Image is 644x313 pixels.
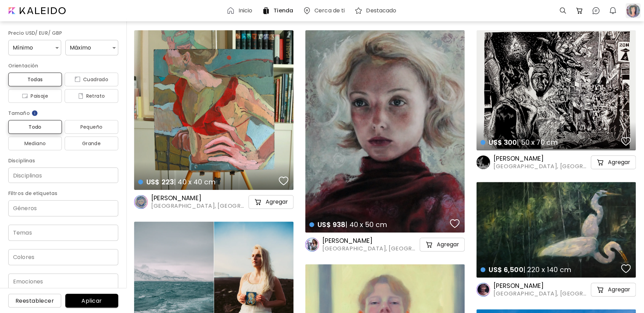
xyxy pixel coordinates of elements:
button: cart-iconAgregar [591,155,636,169]
a: [PERSON_NAME][GEOGRAPHIC_DATA], [GEOGRAPHIC_DATA]cart-iconAgregar [476,282,636,298]
button: cart-iconAgregar [248,195,293,209]
button: Aplicar [65,294,118,307]
h6: Tienda [274,8,293,13]
button: iconCuadrado [65,73,118,86]
button: Todas [8,73,62,86]
a: [PERSON_NAME][GEOGRAPHIC_DATA], [GEOGRAPHIC_DATA]cart-iconAgregar [134,194,293,210]
button: favorites [619,262,632,276]
span: US$ 300 [489,138,517,147]
img: cart-icon [596,285,604,294]
h5: Agregar [437,241,459,248]
a: Cerca de ti [303,7,347,15]
h6: Filtros de etiquetas [8,189,118,197]
span: Cuadrado [70,75,113,84]
a: Destacado [354,7,399,15]
a: US$ 6,500| 220 x 140 cmfavoriteshttps://cdn.kaleido.art/CDN/Artwork/168349/Primary/medium.webp?up... [476,182,636,278]
h6: [PERSON_NAME] [493,282,589,290]
button: Mediano [8,137,62,150]
span: [GEOGRAPHIC_DATA], [GEOGRAPHIC_DATA] [493,290,589,298]
span: Mediano [14,139,56,148]
h4: | 40 x 40 cm [138,177,277,186]
h6: [PERSON_NAME] [493,154,589,163]
button: favorites [448,217,461,230]
img: chatIcon [592,7,600,15]
a: US$ 938| 40 x 50 cmfavoriteshttps://cdn.kaleido.art/CDN/Artwork/175624/Primary/medium.webp?update... [305,30,465,233]
img: cart [575,7,584,15]
div: Máximo [65,40,118,55]
h6: Disciplinas [8,156,118,165]
img: icon [78,93,84,99]
span: Retrato [70,92,113,100]
a: US$ 223| 40 x 40 cmfavoriteshttps://cdn.kaleido.art/CDN/Artwork/169904/Primary/medium.webp?update... [134,30,293,190]
h5: Agregar [266,198,288,205]
h5: Agregar [608,286,630,293]
span: US$ 938 [318,220,345,229]
a: Inicio [226,7,255,15]
span: Aplicar [71,297,113,304]
button: cart-iconAgregar [420,238,465,251]
h6: [PERSON_NAME] [322,237,418,245]
button: Grande [65,137,118,150]
button: bellIcon [607,5,619,17]
button: iconRetrato [65,89,118,103]
span: [GEOGRAPHIC_DATA], [GEOGRAPHIC_DATA] [322,245,418,252]
h6: Tamaño [8,109,118,117]
span: Todo [14,123,56,131]
h5: Agregar [608,159,630,166]
h4: | 220 x 140 cm [480,265,619,274]
button: Reestablecer [8,294,61,307]
span: Grande [70,139,113,148]
span: [GEOGRAPHIC_DATA], [GEOGRAPHIC_DATA] [151,202,247,210]
img: cart-icon [425,240,433,249]
h6: [PERSON_NAME] [151,194,247,202]
a: [PERSON_NAME][GEOGRAPHIC_DATA], [GEOGRAPHIC_DATA]cart-iconAgregar [476,154,636,170]
div: Mínimo [8,40,61,55]
h6: Cerca de ti [314,8,345,13]
span: Reestablecer [14,297,56,304]
button: favorites [619,134,632,148]
span: Pequeño [70,123,113,131]
span: US$ 6,500 [489,265,523,274]
span: Paisaje [14,92,56,100]
img: bellIcon [609,7,617,15]
a: US$ 300| 50 x 70 cmfavoriteshttps://cdn.kaleido.art/CDN/Artwork/171422/Primary/medium.webp?update... [476,30,636,150]
h6: Destacado [366,8,396,13]
button: favorites [277,174,290,188]
span: Todas [14,75,56,84]
a: [PERSON_NAME][GEOGRAPHIC_DATA], [GEOGRAPHIC_DATA]cart-iconAgregar [305,237,465,252]
span: [GEOGRAPHIC_DATA], [GEOGRAPHIC_DATA] [493,163,589,170]
button: iconPaisaje [8,89,62,103]
h6: Inicio [238,8,252,13]
img: cart-icon [596,158,604,166]
span: US$ 223 [146,177,174,187]
h4: | 40 x 50 cm [309,220,448,229]
h4: | 50 x 70 cm [480,138,619,147]
img: cart-icon [254,198,262,206]
img: icon [75,77,80,82]
h6: Orientación [8,62,118,70]
img: icon [22,93,28,99]
img: info [31,110,38,117]
button: Todo [8,120,62,134]
button: Pequeño [65,120,118,134]
button: cart-iconAgregar [591,283,636,296]
a: Tienda [262,7,296,15]
h6: Precio USD/ EUR/ GBP [8,29,118,37]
